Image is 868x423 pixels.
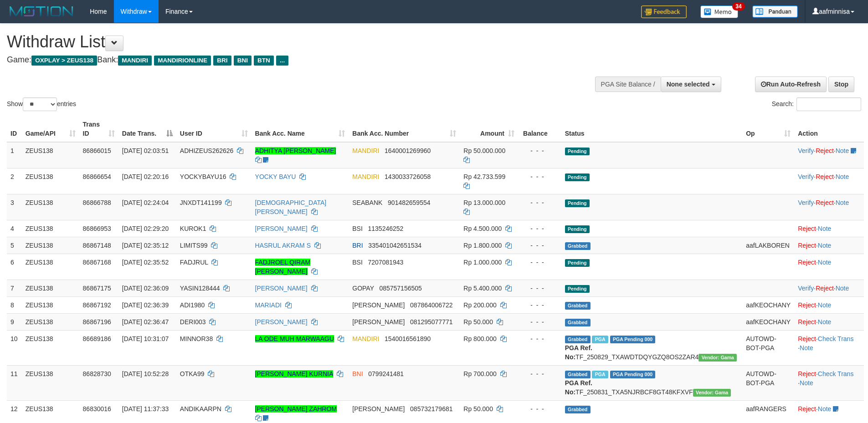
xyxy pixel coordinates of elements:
[122,147,169,154] span: [DATE] 02:03:51
[180,147,234,154] span: ADHIZEUS262626
[794,116,864,142] th: Action
[118,116,176,142] th: Date Trans.: activate to sort column descending
[180,225,206,232] span: KUROK1
[122,259,169,266] span: [DATE] 02:35:52
[180,173,226,180] span: YOCKYBAYU16
[352,199,382,206] span: SEABANK
[796,97,861,111] input: Search:
[798,225,816,232] a: Reject
[592,371,608,378] span: Marked by aafsreyleap
[818,370,854,377] a: Check Trans
[818,318,832,326] a: Note
[565,344,592,361] b: PGA Ref. No:
[352,147,379,154] span: MANDIRI
[180,242,208,249] span: LIMITS99
[255,259,311,275] a: FADJROEL QIRAM [PERSON_NAME]
[23,97,57,111] select: Showentries
[276,56,288,66] span: ...
[352,242,363,249] span: BRI
[83,335,111,342] span: 86689186
[368,259,404,266] span: Copy 7207081943 to clipboard
[7,142,22,168] td: 1
[255,199,327,215] a: [DEMOGRAPHIC_DATA][PERSON_NAME]
[22,330,79,365] td: ZEUS138
[561,365,742,400] td: TF_250831_TXA5NJRBCF8GT48KFXVF
[180,335,213,342] span: MINNOR38
[368,225,404,232] span: Copy 1135246252 to clipboard
[7,33,570,51] h1: Withdraw List
[816,147,834,154] a: Reject
[522,241,558,250] div: - - -
[700,5,739,18] img: Button%20Memo.svg
[742,313,794,330] td: aafKEOCHANY
[180,285,220,292] span: YASIN128444
[522,317,558,326] div: - - -
[463,147,505,154] span: Rp 50.000.000
[352,318,405,326] span: [PERSON_NAME]
[816,285,834,292] a: Reject
[410,405,452,413] span: Copy 085732179681 to clipboard
[154,56,211,66] span: MANDIRIONLINE
[255,370,333,377] a: [PERSON_NAME] KURNIA
[595,76,661,92] div: PGA Site Balance /
[565,379,592,396] b: PGA Ref. No:
[79,116,118,142] th: Trans ID: activate to sort column ascending
[31,56,97,66] span: OXPLAY > ZEUS138
[794,168,864,194] td: · ·
[522,301,558,310] div: - - -
[610,336,656,343] span: PGA Pending
[522,334,558,343] div: - - -
[22,142,79,168] td: ZEUS138
[699,354,737,362] span: Vendor URL: https://trx31.1velocity.biz
[255,405,337,413] a: [PERSON_NAME] ZAHROM
[798,259,816,266] a: Reject
[180,405,221,413] span: ANDIKAARPN
[255,173,296,180] a: YOCKY BAYU
[385,335,431,342] span: Copy 1540016561890 to clipboard
[463,225,502,232] span: Rp 4.500.000
[798,370,816,377] a: Reject
[122,285,169,292] span: [DATE] 02:36:09
[352,225,363,232] span: BSI
[388,199,430,206] span: Copy 901482659554 to clipboard
[180,318,206,326] span: DERI003
[836,173,849,180] a: Note
[522,172,558,181] div: - - -
[7,116,22,142] th: ID
[798,242,816,249] a: Reject
[522,284,558,293] div: - - -
[836,147,849,154] a: Note
[592,336,608,343] span: Marked by aafkaynarin
[254,56,274,66] span: BTN
[7,5,76,18] img: MOTION_logo.png
[742,365,794,400] td: AUTOWD-BOT-PGA
[794,220,864,237] td: ·
[122,370,169,377] span: [DATE] 10:52:28
[122,405,169,413] span: [DATE] 11:37:33
[368,370,404,377] span: Copy 0799241481 to clipboard
[22,168,79,194] td: ZEUS138
[794,330,864,365] td: · ·
[83,199,111,206] span: 86866788
[818,225,832,232] a: Note
[122,225,169,232] span: [DATE] 02:29:20
[255,318,308,326] a: [PERSON_NAME]
[252,116,349,142] th: Bank Acc. Name: activate to sort column ascending
[755,76,827,92] a: Run Auto-Refresh
[255,147,336,154] a: ADHITYA [PERSON_NAME]
[641,5,687,18] img: Feedback.jpg
[565,406,591,413] span: Grabbed
[667,81,710,88] span: None selected
[742,330,794,365] td: AUTOWD-BOT-PGA
[122,335,169,342] span: [DATE] 10:31:07
[742,237,794,254] td: aafLAKBOREN
[352,370,363,377] span: BNI
[255,285,308,292] a: [PERSON_NAME]
[22,313,79,330] td: ZEUS138
[122,173,169,180] span: [DATE] 02:20:16
[798,285,814,292] a: Verify
[800,379,813,387] a: Note
[7,194,22,220] td: 3
[410,301,452,309] span: Copy 087864006722 to clipboard
[522,258,558,267] div: - - -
